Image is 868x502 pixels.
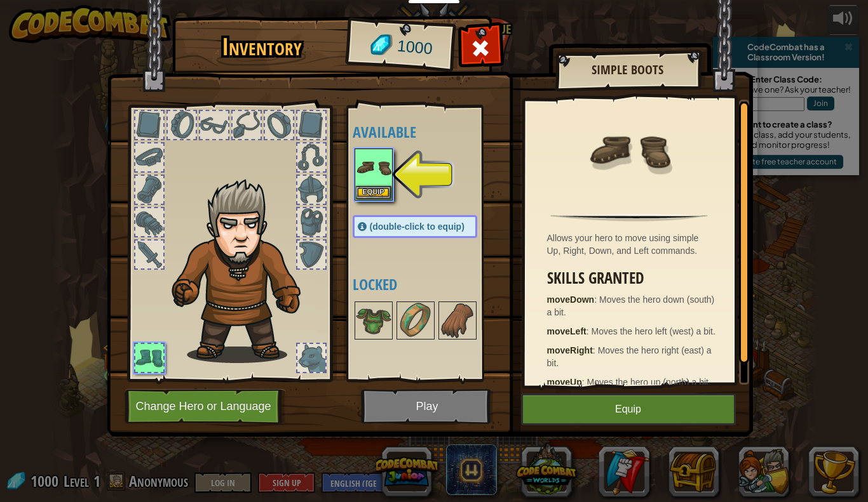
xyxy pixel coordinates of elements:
[568,63,688,77] h2: Simple Boots
[594,294,599,305] span: :
[125,389,286,424] button: Change Hero or Language
[547,294,595,305] strong: moveDown
[593,345,598,355] span: :
[356,150,391,185] img: portrait.png
[587,326,592,336] span: :
[547,270,718,287] h3: Skills Granted
[547,345,593,355] strong: moveRight
[521,393,736,425] button: Equip
[353,124,503,140] h4: Available
[547,326,587,336] strong: moveLeft
[550,214,707,221] img: hr.png
[592,326,715,336] span: Moves the hero left (west) a bit.
[370,221,465,232] span: (double-click to equip)
[356,303,391,338] img: portrait.png
[166,178,322,363] img: hair_m2.png
[398,303,433,338] img: portrait.png
[547,232,718,257] div: Allows your hero to move using simple Up, Right, Down, and Left commands.
[547,377,582,387] strong: moveUp
[353,276,503,293] h4: Locked
[547,294,715,317] span: Moves the hero down (south) a bit.
[588,109,670,192] img: portrait.png
[582,377,587,387] span: :
[396,35,433,60] span: 1000
[440,303,475,338] img: portrait.png
[587,377,711,387] span: Moves the hero up (north) a bit.
[356,186,391,199] button: Equip
[181,34,343,60] h1: Inventory
[547,345,712,368] span: Moves the hero right (east) a bit.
